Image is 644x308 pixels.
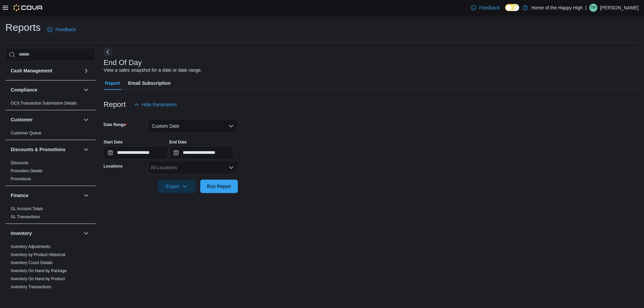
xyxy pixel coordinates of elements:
[5,129,96,140] div: Customer
[13,4,43,11] img: Cova
[11,206,43,211] span: GL Account Totals
[105,76,120,90] span: Report
[11,244,50,249] span: Inventory Adjustments
[600,4,639,12] p: [PERSON_NAME]
[11,276,65,281] a: Inventory On Hand by Product
[169,139,187,145] label: End Date
[55,26,76,33] span: Feedback
[11,192,81,199] button: Finance
[531,4,583,12] p: Home of the Happy High
[11,146,81,153] button: Discounts & Promotions
[128,76,171,90] span: Email Subscription
[11,260,53,265] span: Inventory Count Details
[11,214,40,219] a: GL Transactions
[468,1,502,14] a: Feedback
[11,146,65,153] h3: Discounts & Promotions
[82,145,90,153] button: Discounts & Promotions
[11,176,31,182] span: Promotions
[11,252,65,257] a: Inventory by Product Historical
[11,169,43,173] a: Promotion Details
[148,119,238,133] button: Custom Date
[11,131,41,135] a: Customer Queue
[11,160,29,166] span: Discounts
[158,180,196,193] button: Export
[162,180,192,193] span: Export
[11,292,40,298] span: Package Details
[5,99,96,110] div: Compliance
[585,4,587,12] p: |
[104,164,123,169] label: Locations
[11,130,41,136] span: Customer Queue
[11,116,33,123] h3: Customer
[11,244,50,249] a: Inventory Adjustments
[11,86,37,93] h3: Compliance
[11,67,81,74] button: Cash Management
[104,139,123,145] label: Start Date
[104,59,142,67] h3: End Of Day
[82,86,90,94] button: Compliance
[104,122,127,127] label: Date Range
[11,268,67,273] a: Inventory On Hand by Package
[11,192,29,199] h3: Finance
[11,67,52,74] h3: Cash Management
[11,101,77,106] a: OCS Transaction Submission Details
[11,285,51,289] a: Inventory Transactions
[11,260,53,265] a: Inventory Count Details
[505,4,519,11] input: Dark Mode
[82,191,90,199] button: Finance
[11,252,65,257] span: Inventory by Product Historical
[5,159,96,186] div: Discounts & Promotions
[131,98,180,111] button: Hide Parameters
[169,146,234,160] input: Press the down key to open a popover containing a calendar.
[11,86,81,93] button: Compliance
[11,268,67,273] span: Inventory On Hand by Package
[11,177,31,181] a: Promotions
[142,101,177,108] span: Hide Parameters
[11,206,43,211] a: GL Account Totals
[11,214,40,220] span: GL Transactions
[11,116,81,123] button: Customer
[479,4,499,11] span: Feedback
[591,4,596,12] span: TP
[228,165,234,170] button: Open list of options
[45,23,78,36] a: Feedback
[11,230,32,237] h3: Inventory
[104,48,112,56] button: Next
[11,230,81,237] button: Inventory
[589,4,597,12] div: Tevin Paul
[5,205,96,224] div: Finance
[207,183,231,190] span: Run Report
[11,284,51,290] span: Inventory Transactions
[82,229,90,237] button: Inventory
[82,67,90,75] button: Cash Management
[200,180,238,193] button: Run Report
[11,101,77,106] span: OCS Transaction Submission Details
[104,67,202,74] div: View a sales snapshot for a date or date range.
[104,101,126,109] h3: Report
[11,276,65,282] span: Inventory On Hand by Product
[11,161,29,165] a: Discounts
[5,21,41,34] h1: Reports
[11,168,43,174] span: Promotion Details
[104,146,168,160] input: Press the down key to open a popover containing a calendar.
[82,116,90,124] button: Customer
